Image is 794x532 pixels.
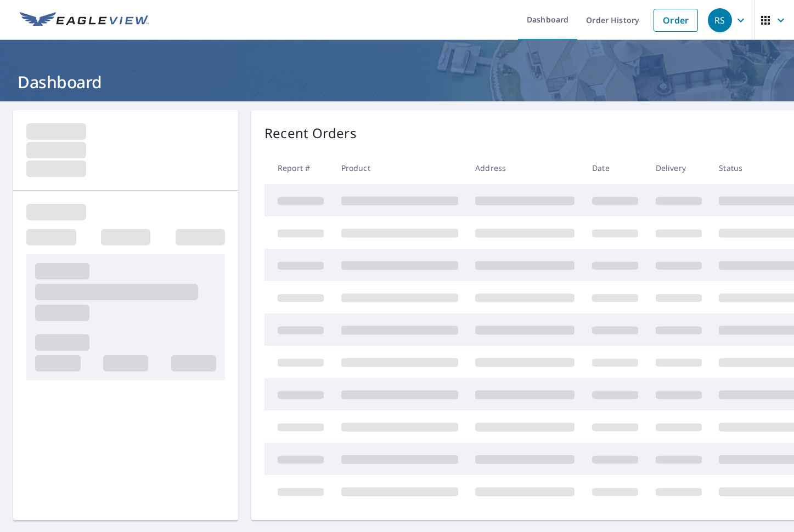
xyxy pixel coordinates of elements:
[647,152,711,184] th: Delivery
[264,152,333,184] th: Report #
[466,152,583,184] th: Address
[20,12,149,28] img: EV Logo
[264,123,357,143] p: Recent Orders
[333,152,467,184] th: Product
[583,152,647,184] th: Date
[13,71,781,93] h1: Dashboard
[708,8,732,32] div: RS
[654,9,698,32] a: Order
